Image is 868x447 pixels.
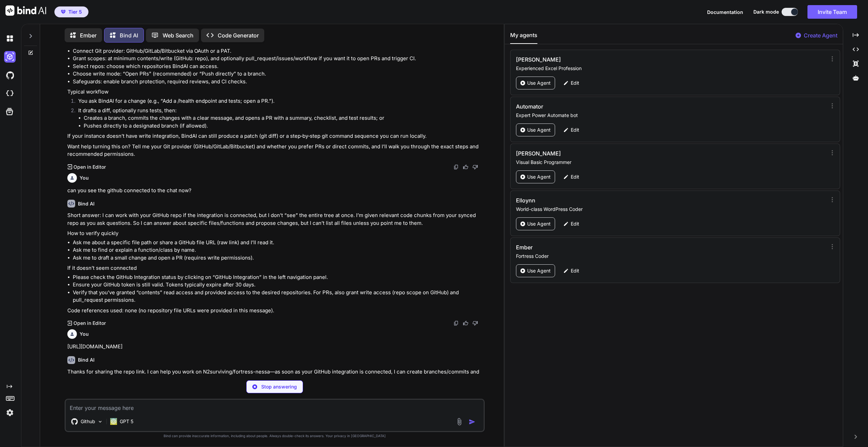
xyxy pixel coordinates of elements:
img: dislike [472,164,478,170]
p: Bind AI [120,31,138,39]
p: Use Agent [527,267,551,274]
li: Safeguards: enable branch protection, required reviews, and CI checks. [73,78,483,86]
li: Please check the GitHub Integration status by clicking on “GitHub Integration” in the left naviga... [73,274,483,281]
img: like [463,164,468,170]
h3: [PERSON_NAME] [516,55,729,64]
button: premiumTier 5 [54,6,88,17]
p: Fortress Coder [516,253,820,260]
img: Bind AI [5,5,46,16]
span: Tier 5 [68,9,82,15]
img: settings [4,407,16,418]
p: If it doesn’t seem connected [67,264,483,272]
li: Creates a branch, commits the changes with a clear message, and opens a PR with a summary, checkl... [84,114,483,122]
li: Connect Git provider: GitHub/GitLab/Bitbucket via OAuth or a PAT. [73,47,483,55]
img: like [463,320,468,326]
h3: Ember [516,243,729,251]
p: If your instance doesn’t have write integration, BindAI can still produce a patch (git diff) or a... [67,132,483,140]
img: premium [61,10,66,14]
img: attachment [455,418,463,426]
p: Expert Power Automate bot [516,112,820,119]
img: copy [453,320,459,326]
p: Ember [80,31,97,39]
p: Open in Editor [73,320,106,327]
p: Visual Basic Programmer [516,159,820,166]
li: You ask BindAI for a change (e.g., “Add a /health endpoint and tests; open a PR.”). [73,97,483,107]
p: Open in Editor [73,164,106,170]
img: darkChat [4,33,16,44]
img: darkAi-studio [4,51,16,63]
li: Ensure your GitHub token is still valid. Tokens typically expire after 30 days. [73,281,483,289]
button: Documentation [707,9,743,16]
h3: Automator [516,102,729,111]
li: It drafts a diff, optionally runs tests, then: [73,107,483,130]
p: Edit [571,173,579,180]
li: Ask me to find or explain a function/class by name. [73,246,483,254]
p: GPT 5 [120,418,133,425]
h6: You [80,331,89,337]
li: Select repos: choose which repositories BindAI can access. [73,63,483,70]
p: Use Agent [527,173,551,180]
img: icon [469,418,475,425]
img: Pick Models [97,419,103,425]
p: Code references used: none (no repository file URLs were provided in this message). [67,307,483,315]
p: Edit [571,80,579,86]
p: How to verify quickly [67,230,483,237]
img: GPT 5 [110,418,117,425]
h3: Elloynn [516,196,729,204]
h3: [PERSON_NAME] [516,149,729,158]
img: dislike [472,320,478,326]
p: Code Generator [218,31,259,39]
p: Thanks for sharing the repo link. I can help you work on N2surviving/fortress-nessa—as soon as yo... [67,368,483,391]
p: Web Search [163,31,194,39]
span: Documentation [707,9,743,15]
p: can you see the github connected to the chat now? [67,187,483,195]
p: Typical workflow [67,88,483,96]
img: githubDark [4,69,16,81]
li: Ask me about a specific file path or share a GitHub file URL (raw link) and I’ll read it. [73,239,483,247]
p: Bind can provide inaccurate information, including about people. Always double-check its answers.... [65,433,484,438]
span: Dark mode [753,9,779,15]
p: Use Agent [527,220,551,227]
p: Edit [571,127,579,133]
h6: You [80,175,89,181]
p: Use Agent [527,127,551,133]
p: Github [81,418,95,425]
img: cloudideIcon [4,88,16,99]
p: World-class WordPress Coder [516,206,820,213]
p: Edit [571,267,579,274]
li: Pushes directly to a designated branch (if allowed). [84,122,483,130]
p: Want help turning this on? Tell me your Git provider (GitHub/GitLab/Bitbucket) and whether you pr... [67,143,483,158]
button: Invite Team [807,5,857,19]
p: Edit [571,220,579,227]
button: My agents [510,31,537,44]
li: Choose write mode: “Open PRs” (recommended) or “Push directly” to a branch. [73,70,483,78]
p: Short answer: I can work with your GitHub repo if the integration is connected, but I don’t “see”... [67,212,483,227]
li: Verify that you’ve granted “contents” read access and provided access to the desired repositories... [73,289,483,304]
li: Grant scopes: at minimum contents/write (GitHub: repo), and optionally pull_request/issues/workfl... [73,55,483,63]
h6: Bind AI [78,200,95,207]
p: [URL][DOMAIN_NAME] [67,343,483,351]
li: Ask me to draft a small change and open a PR (requires write permissions). [73,254,483,262]
p: Experienced Excel Profession [516,65,820,72]
img: copy [453,164,459,170]
p: Stop answering [261,383,297,390]
p: Use Agent [527,80,551,86]
p: Create Agent [804,31,837,39]
h6: Bind AI [78,357,95,363]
